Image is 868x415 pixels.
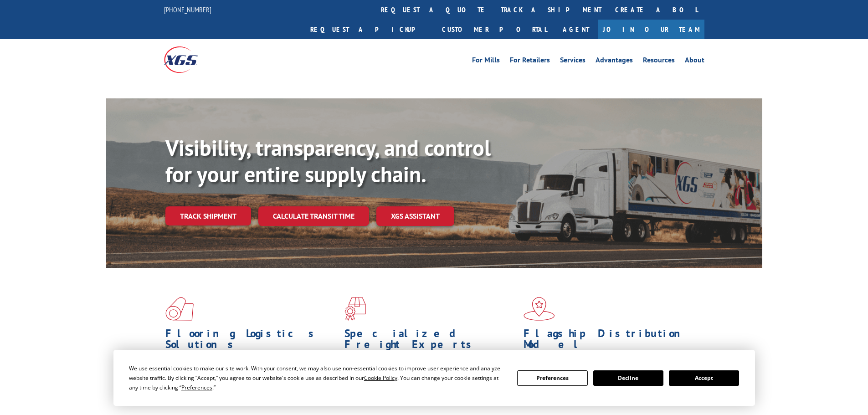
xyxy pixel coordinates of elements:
[165,297,194,321] img: xgs-icon-total-supply-chain-intelligence-red
[129,364,506,392] div: We use essential cookies to make our site work. With your consent, we may also use non-essential ...
[669,370,739,386] button: Accept
[113,350,755,406] div: Cookie Consent Prompt
[472,56,500,67] a: For Mills
[258,206,369,226] a: Calculate transit time
[643,56,675,67] a: Resources
[376,206,454,226] a: XGS ASSISTANT
[303,20,435,39] a: Request a pickup
[596,56,633,67] a: Advantages
[593,370,663,386] button: Decline
[517,370,587,386] button: Preferences
[344,328,517,354] h1: Specialized Freight Experts
[554,20,598,39] a: Agent
[685,56,704,67] a: About
[598,20,704,39] a: Join Our Team
[524,328,696,354] h1: Flagship Distribution Model
[344,297,366,321] img: xgs-icon-focused-on-flooring-red
[165,206,251,225] a: Track shipment
[510,56,550,67] a: For Retailers
[364,374,397,382] span: Cookie Policy
[524,297,555,321] img: xgs-icon-flagship-distribution-model-red
[560,56,586,67] a: Services
[435,20,554,39] a: Customer Portal
[164,5,211,14] a: [PHONE_NUMBER]
[165,328,338,354] h1: Flooring Logistics Solutions
[181,384,212,391] span: Preferences
[165,133,491,188] b: Visibility, transparency, and control for your entire supply chain.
